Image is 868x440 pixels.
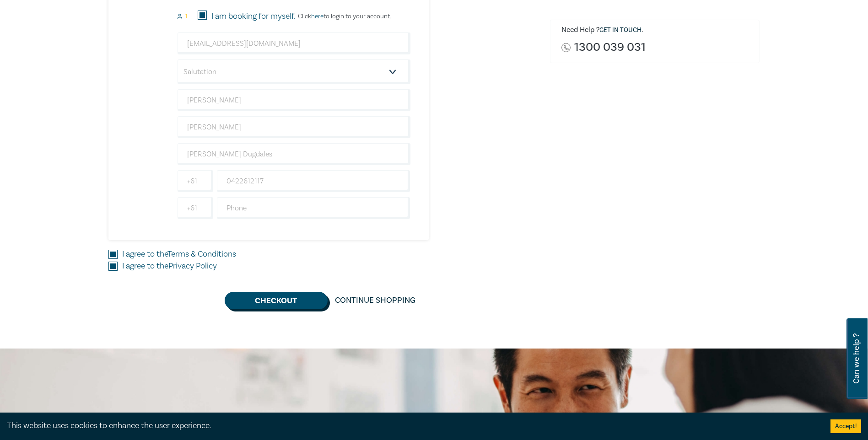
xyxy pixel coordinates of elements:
input: Company [178,143,410,165]
input: +61 [178,170,213,192]
input: +61 [178,197,213,219]
a: Continue Shopping [328,292,423,309]
a: Get in touch [599,26,642,34]
a: 1300 039 031 [574,41,646,54]
input: Attendee Email* [178,32,410,54]
h6: Need Help ? . [561,26,753,35]
button: Accept cookies [830,419,861,433]
input: Last Name* [178,116,410,138]
a: Terms & Conditions [167,249,236,259]
a: Privacy Policy [168,261,217,271]
input: Phone [217,197,410,219]
span: Can we help ? [852,324,861,393]
div: This website uses cookies to enhance the user experience. [7,420,817,432]
input: First Name* [178,89,410,111]
label: I agree to the [122,260,217,272]
a: here [311,12,323,21]
small: 1 [185,13,187,20]
label: I am booking for myself. [211,11,296,22]
button: Checkout [225,292,328,309]
p: Click to login to your account. [296,13,391,20]
label: I agree to the [122,248,236,260]
input: Mobile* [217,170,410,192]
